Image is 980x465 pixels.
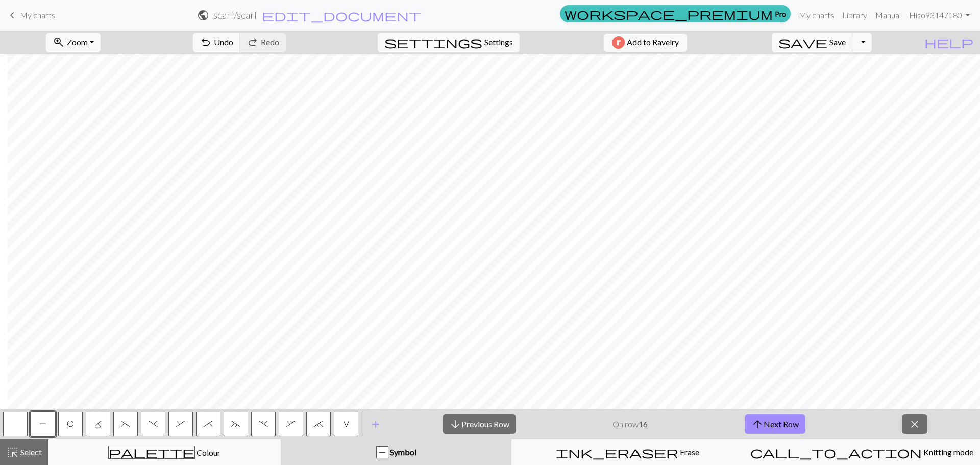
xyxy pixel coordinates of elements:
[204,420,213,428] span: right part of right 3+ stitch cable, wyib
[176,420,185,428] span: left part of right 3+ stitch cable, wyib
[94,420,102,428] span: p2tog tbl
[612,418,648,430] p: On row
[377,447,388,459] div: P
[279,412,303,436] button: ,
[67,420,74,428] span: yo
[384,36,482,48] i: Settings
[281,439,512,465] button: P Symbol
[565,7,773,21] span: workspace_premium
[7,445,19,459] span: highlight_alt
[751,417,764,431] span: arrow_upward
[259,420,268,428] span: 3+ stitch left twist
[149,420,158,428] span: right part of left 3+ stitch cable, wyif
[484,36,513,48] span: Settings
[67,37,88,47] span: Zoom
[378,33,520,52] button: SettingsSettings
[778,35,827,50] span: save
[262,8,421,22] span: edit_document
[224,412,248,436] button: ~
[560,5,791,22] a: Pro
[48,439,281,465] button: Colour
[306,412,331,436] button: `
[168,412,193,436] button: &
[231,420,240,428] span: 3+ stitch left twist
[384,35,482,50] span: settings
[388,447,416,457] span: Symbol
[612,36,625,49] img: Ravelry
[200,35,212,50] span: undo
[604,34,687,52] button: Add to Ravelry
[795,5,838,26] a: My charts
[829,37,846,47] span: Save
[334,412,358,436] button: V
[370,417,382,431] span: add
[53,35,65,50] span: zoom_in
[343,420,350,428] span: sl1 purlwise
[924,35,973,50] span: help
[639,419,648,429] strong: 16
[113,412,138,436] button: (
[86,412,110,436] button: K
[314,420,323,428] span: 3+ stitch right twist
[141,412,165,436] button: )
[443,414,516,434] button: Previous Row
[678,447,699,457] span: Erase
[838,5,871,26] a: Library
[58,412,83,436] button: O
[109,445,194,459] span: palette
[214,37,233,47] span: Undo
[556,445,678,459] span: ink_eraser
[909,417,921,431] span: close
[197,8,209,22] span: public
[772,33,853,52] button: Save
[46,33,101,52] button: Zoom
[19,447,42,457] span: Select
[121,420,130,428] span: left part of left 3+ stitch cable, wyif
[39,420,46,428] span: purl
[6,7,55,24] a: My charts
[750,445,922,459] span: call_to_action
[193,33,240,52] button: Undo
[20,10,55,20] span: My charts
[744,439,980,465] button: Knitting mode
[286,420,296,428] span: 3+ stitch right twist
[251,412,276,436] button: .
[745,414,805,434] button: Next Row
[511,439,744,465] button: Erase
[213,9,257,21] h2: scarf / scarf
[6,8,18,22] span: keyboard_arrow_left
[195,448,220,457] span: Colour
[627,36,679,49] span: Add to Ravelry
[905,5,974,26] a: Hiso93147180
[31,412,55,436] button: P
[449,417,461,431] span: arrow_downward
[871,5,905,26] a: Manual
[922,447,973,457] span: Knitting mode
